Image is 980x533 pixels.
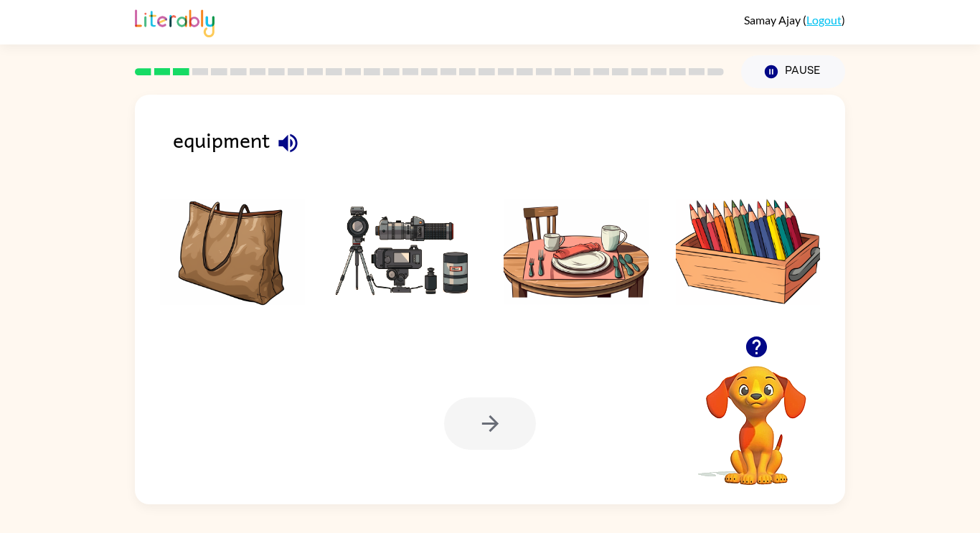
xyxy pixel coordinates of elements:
[332,198,477,306] img: Answer choice 2
[741,55,845,88] button: Pause
[676,198,821,306] img: Answer choice 4
[684,344,828,487] video: Your browser must support playing .mp4 files to use Literably. Please try using another browser.
[744,13,845,27] div: ( )
[504,198,649,306] img: Answer choice 3
[744,13,803,27] span: Samay Ajay
[806,13,842,27] a: Logout
[173,123,845,169] div: equipment
[160,198,305,306] img: Answer choice 1
[135,6,215,37] img: Literably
